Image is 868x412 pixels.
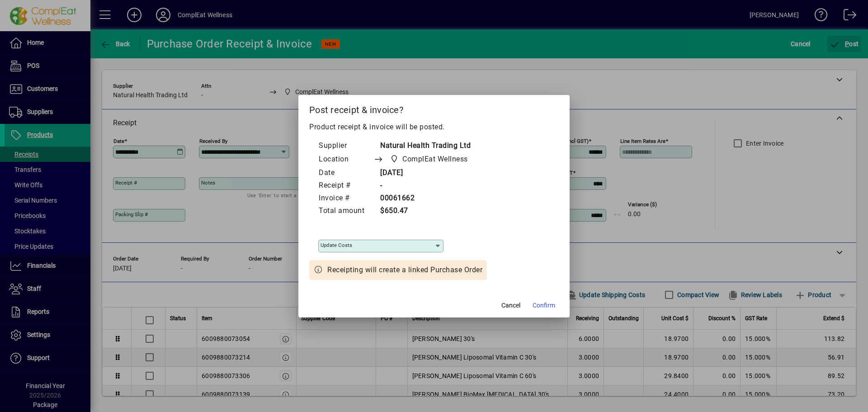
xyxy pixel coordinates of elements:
span: ComplEat Wellness [387,153,472,166]
td: [DATE] [373,167,485,180]
span: Confirm [533,301,555,310]
span: ComplEat Wellness [402,154,468,165]
button: Confirm [529,298,559,314]
p: Product receipt & invoice will be posted. [309,122,559,133]
td: Location [318,152,373,167]
td: Total amount [318,205,373,218]
td: - [373,180,485,192]
td: Natural Health Trading Ltd [373,140,485,152]
td: Supplier [318,140,373,152]
h2: Post receipt & invoice? [298,95,570,121]
span: Cancel [501,301,520,310]
button: Cancel [496,298,525,314]
span: Receipting will create a linked Purchase Order [327,265,482,275]
td: $650.47 [373,205,485,218]
td: Date [318,167,373,180]
mat-label: Update costs [321,242,352,248]
td: Invoice # [318,192,373,205]
td: Receipt # [318,180,373,192]
td: 00061662 [373,192,485,205]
